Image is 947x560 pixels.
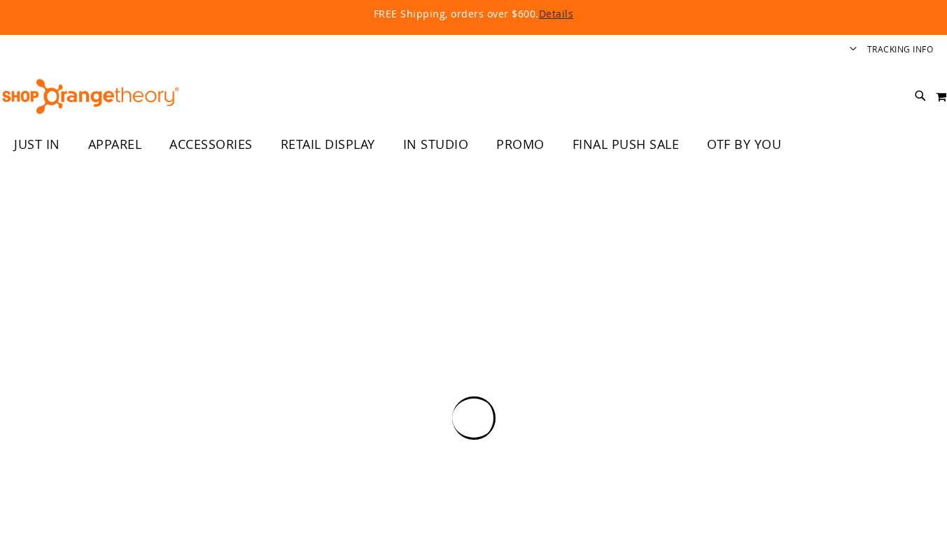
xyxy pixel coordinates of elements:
span: APPAREL [88,129,142,160]
span: IN STUDIO [403,129,469,160]
a: ACCESSORIES [155,129,267,161]
span: JUST IN [14,129,60,160]
a: APPAREL [74,129,156,161]
span: PROMO [496,129,545,160]
a: PROMO [482,129,559,161]
a: RETAIL DISPLAY [267,129,389,161]
span: OTF BY YOU [707,129,781,160]
a: FINAL PUSH SALE [559,129,694,161]
span: FINAL PUSH SALE [573,129,680,160]
a: Tracking Info [867,43,934,55]
button: Account menu [850,43,857,57]
a: IN STUDIO [389,129,483,161]
a: OTF BY YOU [693,129,795,161]
span: ACCESSORIES [169,129,253,160]
p: FREE Shipping, orders over $600. [54,7,894,21]
a: Details [539,7,574,20]
span: RETAIL DISPLAY [281,129,375,160]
